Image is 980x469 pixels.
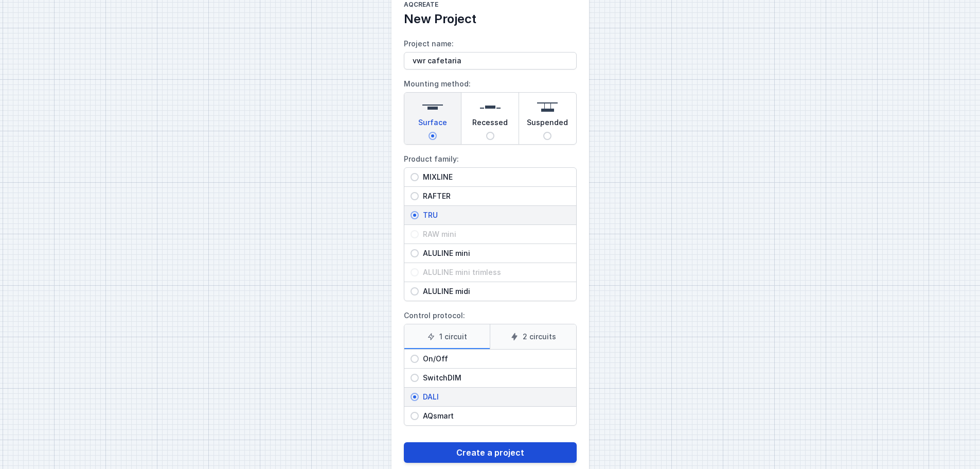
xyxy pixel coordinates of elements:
input: MIXLINE [411,173,419,181]
label: 1 circuit [404,324,490,349]
img: suspended.svg [537,97,558,117]
span: On/Off [419,354,570,364]
input: ALULINE mini [411,249,419,257]
input: AQsmart [411,412,419,420]
input: RAFTER [411,192,419,200]
input: Recessed [486,132,494,140]
input: Project name: [404,52,577,70]
span: RAFTER [419,191,570,201]
label: Mounting method: [404,76,577,145]
input: TRU [411,211,419,219]
span: Suspended [527,117,568,132]
button: Create a project [404,442,577,463]
span: MIXLINE [419,172,570,182]
span: TRU [419,210,570,220]
img: surface.svg [422,97,443,117]
input: Suspended [543,132,551,140]
input: SwitchDIM [411,374,419,382]
span: DALI [419,392,570,402]
label: Control protocol: [404,307,577,426]
span: ALULINE mini [419,248,570,258]
h1: AQcreate [404,1,577,11]
span: ALULINE midi [419,286,570,297]
img: recessed.svg [480,97,501,117]
input: Surface [429,132,437,140]
label: Product family: [404,151,577,301]
span: Recessed [472,117,508,132]
input: On/Off [411,355,419,363]
span: SwitchDIM [419,373,570,383]
span: Surface [418,117,447,132]
label: Project name: [404,36,577,70]
input: ALULINE midi [411,287,419,296]
h2: New Project [404,11,577,27]
span: AQsmart [419,411,570,421]
input: DALI [411,393,419,401]
label: 2 circuits [490,324,576,349]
